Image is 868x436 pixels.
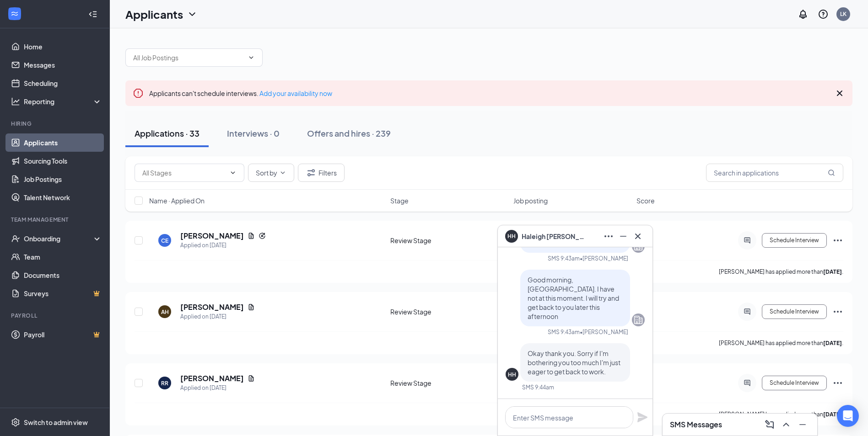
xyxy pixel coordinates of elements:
[149,89,332,97] span: Applicants can't schedule interviews.
[11,97,20,106] svg: Analysis
[636,196,655,205] span: Score
[522,383,554,391] div: SMS 9:44am
[618,231,629,242] svg: Minimize
[24,37,102,56] a: Home
[548,255,580,262] div: SMS 9:43am
[248,303,255,311] svg: Document
[11,418,20,427] svg: Settings
[11,234,20,243] svg: UserCheck
[11,216,100,223] div: Team Management
[24,74,102,92] a: Scheduling
[256,170,277,176] span: Sort by
[798,9,809,20] svg: Notifications
[390,307,508,316] div: Review Stage
[580,328,628,336] span: • [PERSON_NAME]
[24,418,88,427] div: Switch to admin view
[762,233,827,248] button: Schedule Interview
[187,9,198,20] svg: ChevronDown
[24,188,102,207] a: Talent Network
[88,10,97,19] svg: Collapse
[298,164,345,182] button: Filter Filters
[259,232,266,239] svg: Reapply
[762,417,777,432] button: ComposeMessage
[706,164,843,182] input: Search in applications
[719,339,843,347] p: [PERSON_NAME] has applied more than .
[513,196,548,205] span: Job posting
[180,383,255,393] div: Applied on [DATE]
[832,235,843,246] svg: Ellipses
[135,128,199,139] div: Applications · 33
[719,268,843,276] p: [PERSON_NAME] has applied more than .
[742,237,753,244] svg: ActiveChat
[24,266,102,284] a: Documents
[631,229,645,244] button: Cross
[161,237,168,245] div: CE
[390,236,508,245] div: Review Stage
[390,378,508,388] div: Review Stage
[548,328,580,336] div: SMS 9:43am
[180,373,244,383] h5: [PERSON_NAME]
[828,169,835,176] svg: MagnifyingGlass
[149,196,205,205] span: Name · Applied On
[834,88,845,99] svg: Cross
[248,164,294,182] button: Sort byChevronDown
[306,167,317,178] svg: Filter
[133,53,244,63] input: All Job Postings
[125,6,183,22] h1: Applicants
[742,379,753,387] svg: ActiveChat
[24,248,102,266] a: Team
[11,312,100,319] div: Payroll
[248,232,255,239] svg: Document
[522,231,586,241] span: Haleigh [PERSON_NAME]
[161,308,169,316] div: AH
[508,371,516,378] div: HH
[390,196,409,205] span: Stage
[795,417,810,432] button: Minimize
[818,9,829,20] svg: QuestionInfo
[832,306,843,317] svg: Ellipses
[133,88,144,99] svg: Error
[180,302,244,312] h5: [PERSON_NAME]
[637,412,648,423] svg: Plane
[764,419,775,430] svg: ComposeMessage
[180,241,266,250] div: Applied on [DATE]
[797,419,808,430] svg: Minimize
[229,169,237,176] svg: ChevronDown
[24,325,102,344] a: PayrollCrown
[24,284,102,303] a: SurveysCrown
[823,340,842,346] b: [DATE]
[142,168,226,178] input: All Stages
[832,378,843,388] svg: Ellipses
[742,308,753,315] svg: ActiveChat
[603,231,614,242] svg: Ellipses
[580,255,628,262] span: • [PERSON_NAME]
[762,304,827,319] button: Schedule Interview
[719,410,843,418] p: [PERSON_NAME] has applied more than .
[781,419,792,430] svg: ChevronUp
[180,231,244,241] h5: [PERSON_NAME]
[632,231,643,242] svg: Cross
[24,97,102,106] div: Reporting
[616,229,631,244] button: Minimize
[528,349,620,376] span: Okay thank you. Sorry if I'm bothering you too much I'm just eager to get back to work.
[24,234,94,243] div: Onboarding
[248,54,255,61] svg: ChevronDown
[670,420,722,430] h3: SMS Messages
[823,268,842,275] b: [DATE]
[24,170,102,188] a: Job Postings
[24,133,102,152] a: Applicants
[227,128,280,139] div: Interviews · 0
[840,10,846,18] div: LK
[24,152,102,170] a: Sourcing Tools
[10,9,19,18] svg: WorkstreamLogo
[24,56,102,74] a: Messages
[307,128,391,139] div: Offers and hires · 239
[180,312,255,321] div: Applied on [DATE]
[633,314,644,325] svg: Company
[528,276,619,320] span: Good morning, [GEOGRAPHIC_DATA]. I have not at this moment. I will try and get back to you later ...
[248,375,255,382] svg: Document
[259,89,332,97] a: Add your availability now
[601,229,616,244] button: Ellipses
[779,417,793,432] button: ChevronUp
